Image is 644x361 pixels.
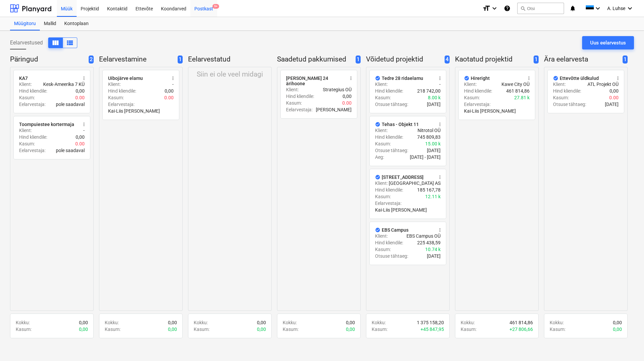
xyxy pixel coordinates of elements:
[587,81,619,88] p: ATL Projekt OÜ
[626,4,634,12] i: keyboard_arrow_down
[417,239,441,246] p: 225 438,59
[75,94,85,101] p: 0.00
[56,101,85,108] p: pole saadaval
[517,3,564,14] button: Otsi
[286,86,299,93] p: Klient :
[623,55,628,64] span: 1
[66,39,74,47] span: Kuva veergudena
[212,4,219,9] span: 9+
[375,134,403,140] p: Hind kliendile :
[16,319,30,326] p: Kokku :
[553,94,569,101] p: Kasum :
[382,227,408,233] div: EBS Campus
[283,319,297,326] p: Kokku :
[56,147,85,154] p: pole saadaval
[609,94,619,101] p: 0.00
[418,127,441,134] p: Nitrotol OÜ
[594,4,602,12] i: keyboard_arrow_down
[550,326,565,333] p: Kasum :
[427,253,441,259] p: [DATE]
[178,55,183,64] span: 1
[19,122,74,127] div: Toompuiestee kortermaja
[417,134,441,140] p: 745 809,83
[375,127,388,134] p: Klient :
[10,37,77,48] div: Eelarvestused
[504,4,511,12] i: Abikeskus
[40,17,60,30] a: Mallid
[437,76,443,81] span: more_vert
[482,4,490,12] i: format_size
[188,55,269,64] p: Eelarvestatud
[437,174,443,180] span: more_vert
[375,239,403,246] p: Hind kliendile :
[108,76,143,81] div: Uibojärve elamu
[490,4,498,12] i: keyboard_arrow_down
[168,326,177,333] p: 0,00
[375,253,408,259] p: Otsuse tähtaeg :
[425,246,441,253] p: 10.74 k
[170,76,176,81] span: more_vert
[99,55,175,64] p: Eelarvestamine
[375,81,388,88] p: Klient :
[372,326,387,333] p: Kasum :
[406,233,441,239] p: EBS Campus OÜ
[461,326,476,333] p: Kasum :
[348,76,354,81] span: more_vert
[342,100,352,106] p: 0.00
[514,94,530,101] p: 27.81 k
[375,154,384,160] p: Aeg :
[19,127,32,134] p: Klient :
[10,55,86,64] p: Päringud
[194,319,208,326] p: Kokku :
[286,76,344,86] div: [PERSON_NAME] 24 ärihoone
[286,93,314,100] p: Hind kliendile :
[375,193,391,200] p: Kasum :
[375,207,427,213] p: Kai-Liis [PERSON_NAME]
[553,76,558,81] span: Märgi kui tegemata
[108,81,121,88] p: Klient :
[526,76,532,81] span: more_vert
[375,227,380,233] span: Märgi kui tegemata
[464,81,477,88] p: Klient :
[375,140,391,147] p: Kasum :
[582,36,634,49] button: Uus eelarvestus
[375,187,403,193] p: Hind kliendile :
[375,88,403,94] p: Hind kliendile :
[323,86,352,93] p: Strategius OÜ
[19,76,28,81] div: KA7
[60,17,93,30] div: Kontoplaan
[544,55,620,64] p: Ära eelarvesta
[417,88,441,94] p: 218 742,00
[553,88,581,94] p: Hind kliendile :
[427,147,441,154] p: [DATE]
[437,122,443,127] span: more_vert
[108,108,160,114] p: Kai-Liis [PERSON_NAME]
[382,174,424,180] div: [STREET_ADDRESS]
[108,88,136,94] p: Hind kliendile :
[464,108,516,114] p: Kai-Liis [PERSON_NAME]
[501,81,530,88] p: Kawe City OÜ
[19,88,47,94] p: Hind kliendile :
[375,180,388,187] p: Klient :
[16,326,31,333] p: Kasum :
[372,319,386,326] p: Kokku :
[194,326,209,333] p: Kasum :
[283,326,298,333] p: Kasum :
[417,319,444,326] p: 1 375 158,20
[52,39,60,47] span: Kuva veergudena
[605,101,619,108] p: [DATE]
[375,147,408,154] p: Otsuse tähtaeg :
[10,17,40,30] div: Müügitoru
[81,76,87,81] span: more_vert
[613,319,622,326] p: 0,00
[464,101,490,108] p: Eelarvestaja :
[553,101,586,108] p: Otsuse tähtaeg :
[316,106,352,113] p: [PERSON_NAME]
[277,55,353,64] p: Saadetud pakkumised
[437,227,443,233] span: more_vert
[610,88,619,94] p: 0,00
[550,319,564,326] p: Kokku :
[257,319,266,326] p: 0,00
[257,326,266,333] p: 0,00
